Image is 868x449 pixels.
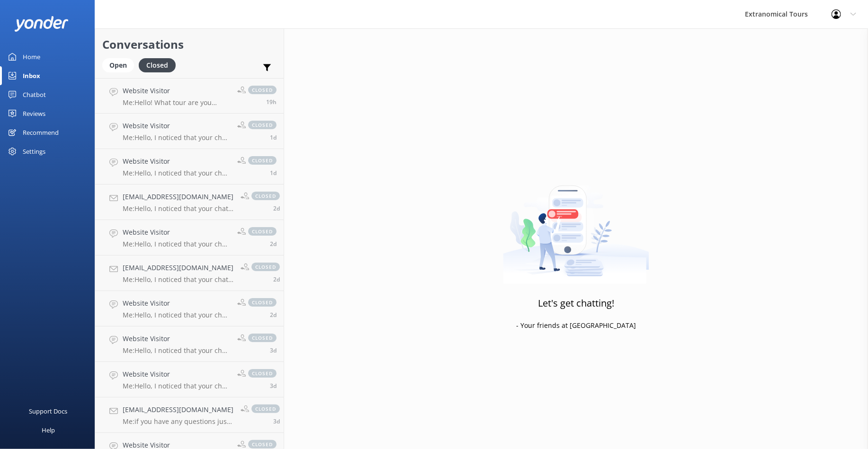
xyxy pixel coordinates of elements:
span: Aug 31 2025 09:56pm (UTC -07:00) America/Tijuana [270,133,277,141]
div: Closed [139,58,176,72]
h4: [EMAIL_ADDRESS][DOMAIN_NAME] [123,405,233,415]
span: closed [251,192,280,200]
div: Open [102,58,134,72]
h4: Website Visitor [123,369,230,379]
p: Me: Hello, I noticed that your chat remains open, but inactive. I will close this live chat for n... [123,346,230,355]
p: Me: Hello, I noticed that your chat remains open, but inactive. I will close this live chat for n... [123,169,230,177]
span: closed [251,263,280,271]
div: Support Docs [29,402,68,421]
span: Sep 01 2025 02:51pm (UTC -07:00) America/Tijuana [266,98,277,106]
span: closed [248,227,277,236]
span: Aug 30 2025 07:01pm (UTC -07:00) America/Tijuana [273,275,280,283]
span: Aug 30 2025 06:10pm (UTC -07:00) America/Tijuana [270,311,277,319]
p: Me: Hello, I noticed that your chat remains open, but inactive. I will close this live chat for n... [123,204,233,213]
span: closed [248,440,277,449]
p: Me: Hello, I noticed that your chat remains open, but inactive. I will close this live chat for n... [123,133,230,142]
p: Me: Hello, I noticed that your chat remains open, but inactive. I will close this live chat for n... [123,240,230,248]
p: Me: if you have any questions just let us know. [123,417,233,426]
p: Me: Hello, I noticed that your chat remains open, but inactive. I will close this live chat for n... [123,311,230,319]
p: - Your friends at [GEOGRAPHIC_DATA] [516,320,636,331]
img: yonder-white-logo.png [14,16,69,32]
h4: Website Visitor [123,334,230,344]
a: Website VisitorMe:Hello, I noticed that your chat remains open, but inactive. I will close this l... [95,326,284,362]
a: Website VisitorMe:Hello, I noticed that your chat remains open, but inactive. I will close this l... [95,149,284,185]
a: Website VisitorMe:Hello, I noticed that your chat remains open, but inactive. I will close this l... [95,114,284,149]
a: Website VisitorMe:Hello, I noticed that your chat remains open, but inactive. I will close this l... [95,291,284,326]
span: Aug 29 2025 09:39pm (UTC -07:00) America/Tijuana [273,417,280,425]
a: Open [102,60,139,70]
span: closed [248,121,277,129]
h4: Website Visitor [123,121,230,131]
h4: Website Visitor [123,227,230,238]
h2: Conversations [102,35,277,53]
p: Me: Hello, I noticed that your chat remains open, but inactive. I will close this live chat for n... [123,275,233,284]
span: Aug 30 2025 08:27pm (UTC -07:00) America/Tijuana [270,240,277,248]
a: Closed [139,60,180,70]
span: Aug 30 2025 07:46am (UTC -07:00) America/Tijuana [270,346,277,354]
h4: [EMAIL_ADDRESS][DOMAIN_NAME] [123,192,233,202]
img: artwork of a man stealing a conversation from at giant smartphone [503,166,649,284]
p: Me: Hello, I noticed that your chat remains open, but inactive. I will close this live chat for n... [123,382,230,390]
span: Aug 29 2025 09:56pm (UTC -07:00) America/Tijuana [270,382,277,390]
a: [EMAIL_ADDRESS][DOMAIN_NAME]Me:if you have any questions just let us know.closed3d [95,397,284,433]
div: Reviews [23,104,45,123]
span: closed [248,86,277,94]
span: closed [248,334,277,342]
span: closed [248,369,277,378]
div: Chatbot [23,85,46,104]
div: Home [23,47,40,66]
p: Me: Hello! What tour are you interested at? [123,98,230,107]
div: Help [42,421,55,440]
span: closed [248,156,277,165]
h4: Website Visitor [123,298,230,308]
h4: [EMAIL_ADDRESS][DOMAIN_NAME] [123,263,233,273]
h4: Website Visitor [123,86,230,96]
div: Settings [23,142,45,161]
h4: Website Visitor [123,156,230,167]
a: Website VisitorMe:Hello! What tour are you interested at?closed19h [95,78,284,114]
a: [EMAIL_ADDRESS][DOMAIN_NAME]Me:Hello, I noticed that your chat remains open, but inactive. I will... [95,255,284,291]
a: Website VisitorMe:Hello, I noticed that your chat remains open, but inactive. I will close this l... [95,362,284,397]
span: Aug 31 2025 07:30pm (UTC -07:00) America/Tijuana [270,169,277,177]
span: closed [248,298,277,307]
div: Recommend [23,123,59,142]
a: Website VisitorMe:Hello, I noticed that your chat remains open, but inactive. I will close this l... [95,220,284,255]
h3: Let's get chatting! [538,296,614,311]
span: closed [251,405,280,413]
a: [EMAIL_ADDRESS][DOMAIN_NAME]Me:Hello, I noticed that your chat remains open, but inactive. I will... [95,185,284,220]
span: Aug 31 2025 04:40am (UTC -07:00) America/Tijuana [273,204,280,212]
div: Inbox [23,66,40,85]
